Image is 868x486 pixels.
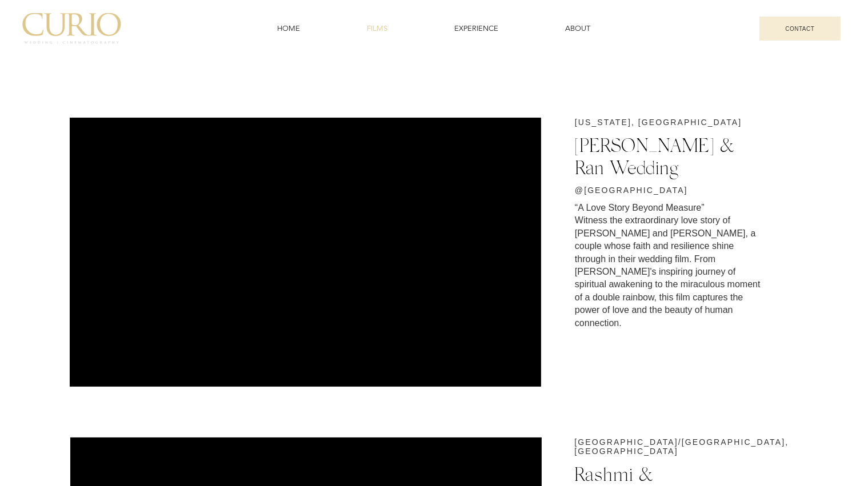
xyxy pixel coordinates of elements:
span: “A Love Story Beyond Measure” Witness the extraordinary love story of [PERSON_NAME] and [PERSON_N... [575,203,761,328]
a: CONTACT [759,17,841,41]
span: EXPERIENCE [454,23,498,34]
a: HOME [246,18,331,39]
nav: Site [246,18,622,39]
a: ABOUT [534,18,622,39]
span: FILMS [367,23,388,34]
a: FILMS [336,18,419,39]
a: EXPERIENCE [423,18,530,39]
span: HOME [278,23,301,34]
span: ABOUT [565,23,590,34]
p: [GEOGRAPHIC_DATA]/[GEOGRAPHIC_DATA], [GEOGRAPHIC_DATA] [574,437,830,456]
span: [PERSON_NAME] & Ran Wedding [575,133,734,179]
img: C_Logo.png [22,13,121,45]
p: [US_STATE], [GEOGRAPHIC_DATA] [575,118,830,127]
span: @[GEOGRAPHIC_DATA] [575,186,688,195]
span: CONTACT [785,26,814,32]
iframe: Cassidy+Ran Wedding - Director's Cut Highlight @Walnut Creek, California [70,118,542,387]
